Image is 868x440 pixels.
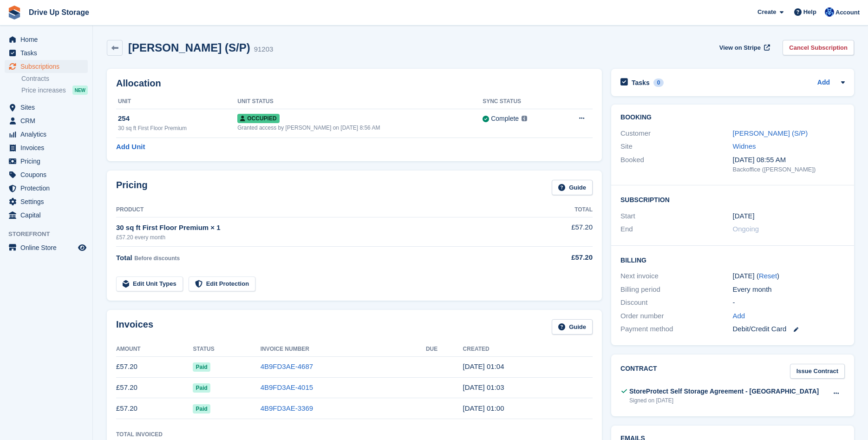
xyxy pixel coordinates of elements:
a: menu [5,168,88,181]
div: £57.20 every month [116,233,529,242]
div: 254 [118,113,237,124]
span: Paid [193,383,210,393]
span: Protection [20,182,76,195]
span: Ongoing [733,225,759,233]
div: Discount [620,297,732,308]
div: 0 [653,79,664,87]
div: Every month [733,284,845,295]
a: Contracts [21,74,88,83]
span: View on Stripe [719,43,761,53]
span: Invoices [20,141,76,154]
span: Occupied [237,114,279,123]
img: stora-icon-8386f47178a22dfd0bd8f6a31ec36ba5ce8667c1dd55bd0f319d3a0aa187defe.svg [7,6,21,20]
div: 30 sq ft First Floor Premium [118,124,237,132]
a: Edit Unit Types [116,276,183,292]
a: Guide [552,180,593,195]
a: Price increases NEW [21,85,88,95]
span: Subscriptions [20,60,76,73]
div: Site [620,141,732,152]
a: menu [5,114,88,127]
a: View on Stripe [716,40,772,55]
span: Before discounts [134,255,180,262]
span: Help [803,7,816,17]
h2: Pricing [116,180,148,195]
h2: Tasks [632,79,650,87]
span: CRM [20,114,76,127]
a: Add [733,311,745,322]
a: [PERSON_NAME] (S/P) [733,129,808,137]
th: Status [193,342,260,357]
a: Preview store [77,242,88,253]
div: Customer [620,128,732,139]
div: 30 sq ft First Floor Premium × 1 [116,223,529,233]
th: Due [426,342,463,357]
a: menu [5,195,88,208]
h2: Billing [620,255,845,264]
div: Booked [620,155,732,174]
span: Online Store [20,241,76,254]
a: Cancel Subscription [783,40,854,55]
div: Signed on [DATE] [629,396,819,405]
div: [DATE] ( ) [733,271,845,282]
a: Guide [552,319,593,335]
a: menu [5,141,88,154]
div: - [733,297,845,308]
h2: Invoices [116,319,153,335]
th: Product [116,203,529,217]
th: Created [463,342,593,357]
span: Pricing [20,155,76,168]
time: 2025-07-19 00:00:59 UTC [463,404,504,412]
div: Granted access by [PERSON_NAME] on [DATE] 8:56 AM [237,124,483,132]
span: Tasks [20,46,76,59]
a: menu [5,241,88,254]
a: menu [5,128,88,141]
th: Invoice Number [261,342,426,357]
div: Start [620,211,732,222]
a: 4B9FD3AE-4015 [261,383,313,391]
time: 2025-08-19 00:03:20 UTC [463,383,504,391]
span: Account [835,8,860,17]
span: Total [116,254,132,262]
th: Unit Status [237,94,483,109]
td: £57.20 [116,356,193,377]
div: 91203 [254,44,274,55]
div: Complete [491,114,519,124]
h2: Subscription [620,195,845,204]
div: Payment method [620,324,732,335]
span: Analytics [20,128,76,141]
div: Next invoice [620,271,732,282]
span: Create [757,7,776,17]
a: menu [5,60,88,73]
a: menu [5,46,88,59]
span: Coupons [20,168,76,181]
th: Sync Status [483,94,559,109]
th: Unit [116,94,237,109]
div: Order number [620,311,732,322]
a: 4B9FD3AE-3369 [261,404,313,412]
a: menu [5,155,88,168]
div: Billing period [620,284,732,295]
div: Debit/Credit Card [733,324,845,335]
a: Edit Protection [189,276,255,292]
div: [DATE] 08:55 AM [733,155,845,165]
span: Storefront [8,230,92,239]
a: Add Unit [116,142,145,152]
span: Settings [20,195,76,208]
a: menu [5,209,88,222]
img: icon-info-grey-7440780725fd019a000dd9b08b2336e03edf1995a4989e88bcd33f0948082b44.svg [522,116,527,121]
div: NEW [72,85,88,95]
img: Widnes Team [825,7,834,17]
a: 4B9FD3AE-4687 [261,362,313,370]
td: £57.20 [116,398,193,419]
time: 2025-07-19 00:00:00 UTC [733,211,755,222]
a: menu [5,101,88,114]
a: Add [817,78,830,88]
th: Total [529,203,593,217]
span: Paid [193,404,210,414]
span: Paid [193,362,210,372]
h2: Allocation [116,78,593,89]
a: Reset [759,272,777,280]
div: End [620,224,732,235]
h2: Booking [620,114,845,121]
span: Price increases [21,86,66,95]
